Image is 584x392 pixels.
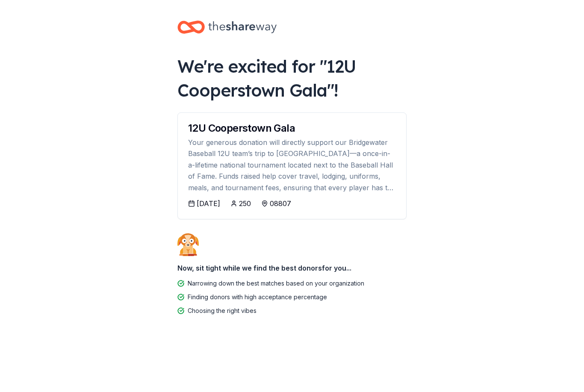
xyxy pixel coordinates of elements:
div: Finding donors with high acceptance percentage [188,292,327,302]
div: Now, sit tight while we find the best donors for you... [177,259,407,277]
div: Narrowing down the best matches based on your organization [188,278,364,289]
div: 08807 [270,198,291,209]
div: [DATE] [197,198,220,209]
div: 250 [239,198,251,209]
img: Dog waiting patiently [177,233,199,256]
div: Your generous donation will directly support our Bridgewater Baseball 12U team’s trip to [GEOGRAP... [188,137,396,193]
div: 12U Cooperstown Gala [188,123,396,133]
div: Choosing the right vibes [188,306,257,316]
div: We're excited for " 12U Cooperstown Gala "! [177,54,407,102]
